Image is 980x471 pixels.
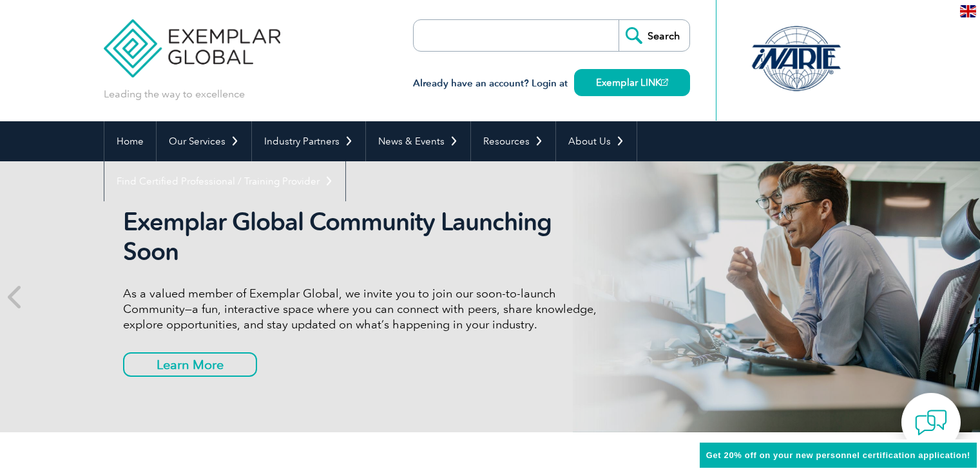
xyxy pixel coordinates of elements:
[661,79,668,86] img: open_square.png
[413,75,690,92] h3: Already have an account? Login at
[619,20,689,51] input: Search
[706,450,970,460] span: Get 20% off on your new personnel certification application!
[574,69,690,96] a: Exemplar LINK
[556,121,637,161] a: About Us
[915,406,947,439] img: contact-chat.png
[123,286,606,332] p: As a valued member of Exemplar Global, we invite you to join our soon-to-launch Community—a fun, ...
[252,121,365,161] a: Industry Partners
[104,121,156,161] a: Home
[104,87,245,101] p: Leading the way to excellence
[366,121,470,161] a: News & Events
[104,161,345,201] a: Find Certified Professional / Training Provider
[123,352,257,377] a: Learn More
[157,121,251,161] a: Our Services
[960,5,976,17] img: en
[123,207,606,266] h2: Exemplar Global Community Launching Soon
[471,121,555,161] a: Resources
